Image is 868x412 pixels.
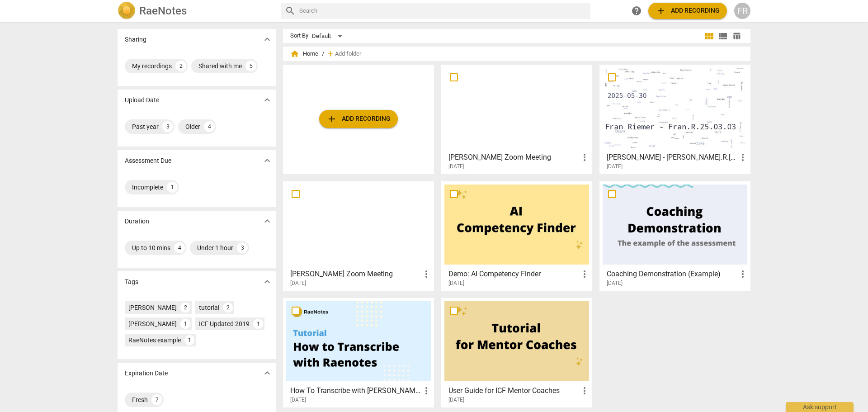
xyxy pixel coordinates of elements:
[421,385,432,396] span: more_vert
[132,62,172,71] div: My recordings
[204,121,215,132] div: 4
[125,95,159,105] p: Upload Date
[132,243,170,252] div: Up to 10 mins
[260,366,274,380] button: Show more
[648,3,727,19] button: Upload
[162,121,173,132] div: 3
[448,152,579,163] h3: Fran Riemer's Zoom Meeting
[262,155,273,166] span: expand_more
[260,214,274,228] button: Show more
[335,51,361,57] span: Add folder
[603,68,747,170] a: [PERSON_NAME] - [PERSON_NAME].R.[DATE][DATE]
[448,279,464,287] span: [DATE]
[448,385,579,396] h3: User Guide for ICF Mentor Coaches
[421,269,432,279] span: more_vert
[322,51,324,57] span: /
[607,152,737,163] h3: Fran Riemer - Fran.R.25.03.03
[628,3,645,19] a: Help
[786,402,854,412] div: Ask support
[448,396,464,404] span: [DATE]
[704,31,715,42] span: view_module
[125,156,171,166] p: Assessment Due
[285,5,296,16] span: search
[290,49,318,58] span: Home
[607,279,623,287] span: [DATE]
[167,182,178,193] div: 1
[290,269,421,279] h3: Fran Riemer's Zoom Meeting
[290,396,306,404] span: [DATE]
[448,163,464,170] span: [DATE]
[286,185,431,287] a: [PERSON_NAME] Zoom Meeting[DATE]
[262,368,273,379] span: expand_more
[245,61,256,71] div: 5
[444,185,589,287] a: Demo: AI Competency Finder[DATE]
[125,217,149,226] p: Duration
[128,336,181,345] div: RaeNotes example
[656,5,720,16] span: Add recording
[734,3,750,19] button: FR
[199,319,250,328] div: ICF Updated 2019
[180,319,190,329] div: 1
[444,68,589,170] a: [PERSON_NAME] Zoom Meeting[DATE]
[132,183,163,192] div: Incomplete
[703,29,716,43] button: Tile view
[290,385,421,396] h3: How To Transcribe with RaeNotes
[732,32,741,40] span: table_chart
[175,61,186,71] div: 2
[132,122,159,131] div: Past year
[579,152,590,163] span: more_vert
[118,2,136,20] img: Logo
[448,269,579,279] h3: Demo: AI Competency Finder
[262,276,273,287] span: expand_more
[579,269,590,279] span: more_vert
[125,277,138,287] p: Tags
[260,93,274,107] button: Show more
[262,95,273,105] span: expand_more
[174,242,185,253] div: 4
[184,335,194,345] div: 1
[444,301,589,403] a: User Guide for ICF Mentor Coaches[DATE]
[185,122,200,131] div: Older
[262,34,273,45] span: expand_more
[579,385,590,396] span: more_vert
[128,319,177,328] div: [PERSON_NAME]
[262,216,273,227] span: expand_more
[326,114,391,124] span: Add recording
[128,303,177,312] div: [PERSON_NAME]
[260,154,274,167] button: Show more
[286,301,431,403] a: How To Transcribe with [PERSON_NAME][DATE]
[299,4,587,18] input: Search
[199,303,219,312] div: tutorial
[260,33,274,46] button: Show more
[319,110,398,128] button: Upload
[260,275,274,289] button: Show more
[326,49,335,58] span: add
[125,369,168,378] p: Expiration Date
[237,242,248,253] div: 3
[118,2,274,20] a: LogoRaeNotes
[180,303,190,313] div: 2
[290,33,308,39] div: Sort By
[197,243,233,252] div: Under 1 hour
[716,29,730,43] button: List view
[198,62,242,71] div: Shared with me
[737,152,748,163] span: more_vert
[290,279,306,287] span: [DATE]
[312,29,345,43] div: Default
[223,303,233,313] div: 2
[656,5,666,16] span: add
[607,163,623,170] span: [DATE]
[290,49,299,58] span: home
[603,185,747,287] a: Coaching Demonstration (Example)[DATE]
[132,395,148,404] div: Fresh
[717,31,728,42] span: view_list
[326,114,337,124] span: add
[730,29,743,43] button: Table view
[737,269,748,279] span: more_vert
[607,269,737,279] h3: Coaching Demonstration (Example)
[253,319,263,329] div: 1
[139,5,187,17] h2: RaeNotes
[631,5,642,16] span: help
[151,394,162,405] div: 7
